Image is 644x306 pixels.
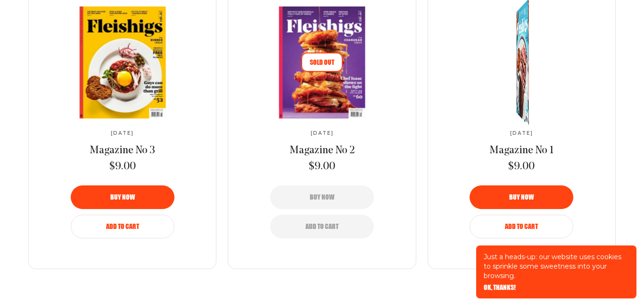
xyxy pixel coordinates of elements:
[310,194,334,201] span: Buy now
[71,185,174,209] button: Buy now
[470,185,573,209] button: Buy now
[289,144,355,158] a: Magazine No 2
[489,144,553,158] a: Magazine No 1
[90,145,155,156] span: Magazine No 3
[484,252,629,280] p: Just a heads-up: our website uses cookies to sprinkle some sweetness into your browsing.
[270,215,374,238] button: Add to Cart
[270,185,374,209] button: Buy now
[309,160,335,174] span: $9.00
[470,215,573,238] button: Add to Cart
[106,223,139,230] span: Add to Cart
[505,223,538,230] span: Add to Cart
[44,7,201,118] a: Magazine No 3Magazine No 3
[243,7,401,119] img: Magazine No 2
[71,215,174,238] button: Add to Cart
[508,160,535,174] span: $9.00
[510,131,533,136] span: [DATE]
[111,131,134,136] span: [DATE]
[43,7,201,119] img: Magazine No 3
[110,194,135,201] span: Buy now
[109,160,136,174] span: $9.00
[509,194,534,201] span: Buy now
[289,145,355,156] span: Magazine No 2
[311,131,334,136] span: [DATE]
[243,7,401,118] a: Sold OutMagazine No 2Magazine No 2
[301,52,343,72] span: Sold Out
[489,145,553,156] span: Magazine No 1
[443,7,600,118] a: Magazine No 1Magazine No 1
[484,284,516,291] button: OK, THANKS!
[90,144,155,158] a: Magazine No 3
[305,223,339,230] span: Add to Cart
